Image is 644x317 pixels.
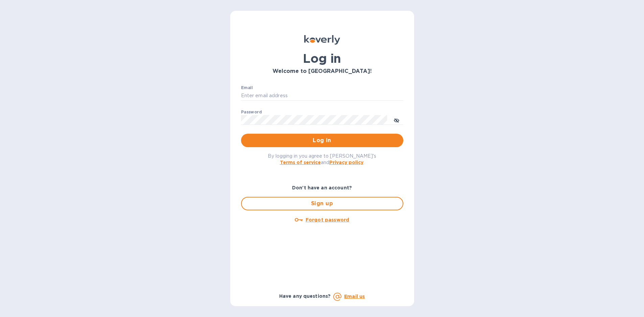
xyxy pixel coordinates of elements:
[241,91,403,101] input: Enter email address
[241,197,403,210] button: Sign up
[280,160,321,165] a: Terms of service
[268,153,376,165] span: By logging in you agree to [PERSON_NAME]'s and .
[306,217,349,222] u: Forgot password
[241,86,253,90] label: Email
[241,68,403,75] h3: Welcome to [GEOGRAPHIC_DATA]!
[390,113,403,127] button: toggle password visibility
[329,160,363,165] a: Privacy policy
[247,200,397,208] span: Sign up
[344,294,365,299] a: Email us
[241,134,403,147] button: Log in
[304,35,340,45] img: Koverly
[279,293,331,299] b: Have any questions?
[292,185,352,190] b: Don't have an account?
[246,136,398,144] span: Log in
[241,110,262,114] label: Password
[241,51,403,65] h1: Log in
